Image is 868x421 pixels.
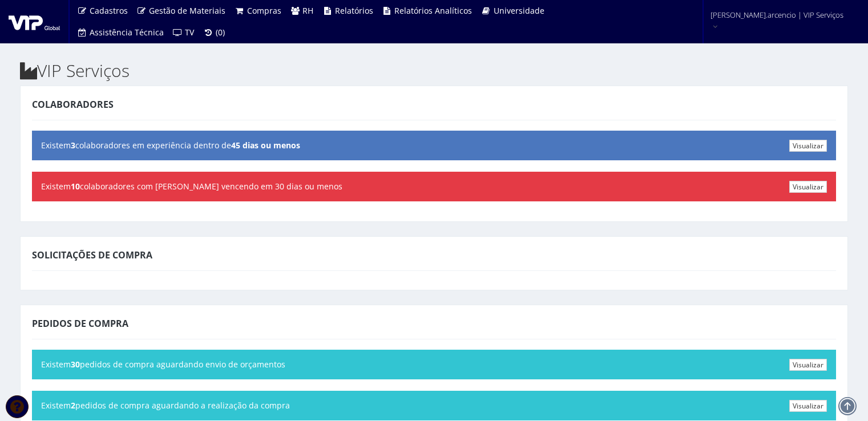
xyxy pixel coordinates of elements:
span: Relatórios Analíticos [394,5,472,16]
span: Colaboradores [32,98,114,111]
img: logo [9,13,60,30]
div: Existem colaboradores em experiência dentro de [32,131,836,160]
b: 3 [71,140,75,151]
span: Relatórios [335,5,373,16]
b: 10 [71,181,80,192]
div: Existem pedidos de compra aguardando a realização da compra [32,391,836,420]
span: Solicitações de Compra [32,249,152,261]
h2: VIP Serviços [20,61,848,80]
span: Universidade [494,5,544,16]
a: Visualizar [789,400,827,412]
span: RH [302,5,313,16]
a: (0) [199,22,229,43]
span: Pedidos de Compra [32,317,128,330]
span: Assistência Técnica [90,27,164,38]
div: Existem colaboradores com [PERSON_NAME] vencendo em 30 dias ou menos [32,172,836,201]
span: [PERSON_NAME].arcencio | VIP Serviços [710,9,843,21]
b: 2 [71,400,75,411]
div: Existem pedidos de compra aguardando envio de orçamentos [32,350,836,379]
a: Visualizar [789,140,827,152]
span: TV [185,27,194,38]
span: Cadastros [90,5,128,16]
a: Visualizar [789,359,827,371]
span: Compras [247,5,281,16]
a: Assistência Técnica [72,22,168,43]
a: Visualizar [789,181,827,193]
a: TV [168,22,199,43]
span: Gestão de Materiais [149,5,225,16]
b: 30 [71,359,80,370]
b: 45 dias ou menos [231,140,300,151]
span: (0) [216,27,225,38]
